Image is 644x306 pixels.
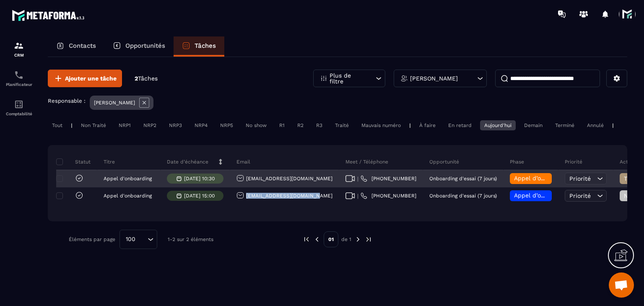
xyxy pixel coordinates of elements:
[365,236,372,243] img: next
[174,36,224,57] a: Tâches
[569,192,591,199] span: Priorité
[357,193,358,199] span: |
[324,231,338,247] p: 01
[241,120,271,130] div: No show
[184,193,215,199] p: [DATE] 15:00
[409,122,411,128] p: |
[138,75,158,82] span: Tâches
[104,193,152,199] p: Appel d'onboarding
[565,158,582,165] p: Priorité
[583,120,608,130] div: Annulé
[354,236,362,243] img: next
[14,99,24,109] img: accountant
[410,75,458,81] p: [PERSON_NAME]
[520,120,547,130] div: Demain
[119,230,157,249] div: Search for option
[444,120,476,130] div: En retard
[104,36,174,57] a: Opportunités
[313,236,321,243] img: prev
[168,236,213,242] p: 1-2 sur 2 éléments
[48,98,86,104] p: Responsable :
[510,158,524,165] p: Phase
[138,235,145,244] input: Search for option
[415,120,440,130] div: À faire
[620,158,635,165] p: Action
[104,158,115,165] p: Titre
[429,158,459,165] p: Opportunité
[361,192,416,199] a: [PHONE_NUMBER]
[114,120,135,130] div: NRP1
[69,42,96,49] p: Contacts
[12,8,87,23] img: logo
[2,53,36,57] p: CRM
[357,176,358,182] span: |
[2,64,36,93] a: schedulerschedulerPlanificateur
[123,235,138,244] span: 100
[612,122,614,128] p: |
[2,82,36,87] p: Planificateur
[480,120,516,130] div: Aujourd'hui
[14,41,24,51] img: formation
[303,236,310,243] img: prev
[125,42,165,49] p: Opportunités
[94,100,135,106] p: [PERSON_NAME]
[104,176,152,182] p: Appel d'onboarding
[165,120,186,130] div: NRP3
[14,70,24,80] img: scheduler
[331,120,353,130] div: Traité
[69,236,115,242] p: Éléments par page
[330,73,366,84] p: Plus de filtre
[357,120,405,130] div: Mauvais numéro
[216,120,237,130] div: NRP5
[293,120,308,130] div: R2
[65,74,117,83] span: Ajouter une tâche
[48,120,67,130] div: Tout
[341,236,351,243] p: de 1
[361,175,416,182] a: [PHONE_NUMBER]
[514,192,593,199] span: Appel d’onboarding planifié
[345,158,388,165] p: Meet / Téléphone
[2,34,36,64] a: formationformationCRM
[58,158,91,165] p: Statut
[236,158,250,165] p: Email
[139,120,161,130] div: NRP2
[429,176,497,182] p: Onboarding d'essai (7 jours)
[71,122,73,128] p: |
[167,158,208,165] p: Date d’échéance
[609,272,634,298] div: Ouvrir le chat
[195,42,216,49] p: Tâches
[551,120,579,130] div: Terminé
[77,120,110,130] div: Non Traité
[184,176,215,182] p: [DATE] 10:30
[2,112,36,116] p: Comptabilité
[275,120,289,130] div: R1
[569,175,591,182] span: Priorité
[2,93,36,122] a: accountantaccountantComptabilité
[48,36,104,57] a: Contacts
[135,75,158,83] p: 2
[514,175,598,182] span: Appel d’onboarding terminée
[312,120,327,130] div: R3
[429,193,497,199] p: Onboarding d'essai (7 jours)
[190,120,212,130] div: NRP4
[48,70,122,87] button: Ajouter une tâche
